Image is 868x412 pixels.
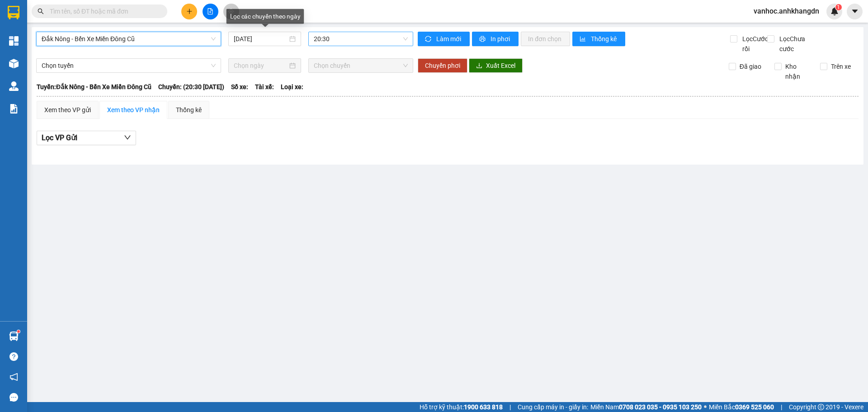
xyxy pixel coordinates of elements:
span: Chuyến: (20:30 [DATE]) [158,82,224,92]
img: warehouse-icon [9,81,19,91]
strong: 1900 633 818 [464,403,503,411]
span: Số xe: [231,82,248,92]
button: file-add [203,4,218,19]
span: notification [9,373,18,381]
img: dashboard-icon [9,36,19,46]
span: bar-chart [580,36,587,43]
span: 1 [837,4,840,10]
span: vanhoc.anhkhangdn [746,5,826,17]
span: message [9,393,18,402]
span: Chọn tuyến [42,59,216,72]
sup: 1 [835,4,842,10]
input: 13/10/2025 [234,34,288,44]
button: downloadXuất Excel [469,58,523,73]
span: sync [425,36,433,43]
span: Tài xế: [255,82,274,92]
div: Xem theo VP gửi [44,105,91,115]
img: warehouse-icon [9,331,19,341]
span: question-circle [9,352,18,361]
span: Kho nhận [782,62,813,81]
img: warehouse-icon [9,59,19,68]
span: | [781,402,782,412]
button: Chuyển phơi [418,58,467,73]
button: bar-chartThống kê [572,32,625,46]
span: Trên xe [827,62,854,71]
b: Tuyến: Đắk Nông - Bến Xe Miền Đông Cũ [37,83,151,90]
button: plus [181,4,197,19]
strong: 0708 023 035 - 0935 103 250 [619,403,702,411]
span: In phơi [491,34,511,44]
button: aim [223,4,239,19]
span: caret-down [851,7,859,15]
span: 20:30 [314,32,408,46]
span: Thống kê [591,34,618,44]
span: Lọc VP Gửi [42,132,77,143]
span: Loại xe: [281,82,303,92]
button: Lọc VP Gửi [37,131,136,145]
span: Lọc Chưa cước [776,34,822,54]
span: Chọn chuyến [314,59,408,72]
input: Tìm tên, số ĐT hoặc mã đơn [50,6,156,16]
span: | [509,402,511,412]
button: printerIn phơi [472,32,519,46]
span: printer [479,36,487,43]
button: In đơn chọn [521,32,570,46]
span: Lọc Cước rồi [739,34,769,54]
span: Cung cấp máy in - giấy in: [518,402,588,412]
span: ⚪️ [704,405,707,409]
span: Làm mới [436,34,462,44]
span: search [38,8,44,14]
span: file-add [207,8,213,14]
div: Xem theo VP nhận [107,105,160,115]
img: icon-new-feature [830,7,839,15]
span: Đắk Nông - Bến Xe Miền Đông Cũ [42,32,216,46]
span: aim [228,8,234,14]
sup: 1 [17,330,20,333]
input: Chọn ngày [234,61,288,71]
span: Hỗ trợ kỹ thuật: [420,402,503,412]
button: caret-down [847,4,863,19]
span: down [124,134,131,141]
div: Thống kê [176,105,202,115]
strong: 0369 525 060 [735,403,774,411]
span: Miền Bắc [709,402,774,412]
button: syncLàm mới [418,32,470,46]
span: copyright [818,404,824,410]
img: logo-vxr [8,6,19,19]
img: solution-icon [9,104,19,114]
span: Miền Nam [590,402,702,412]
span: plus [186,8,193,14]
span: Đã giao [736,62,765,71]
